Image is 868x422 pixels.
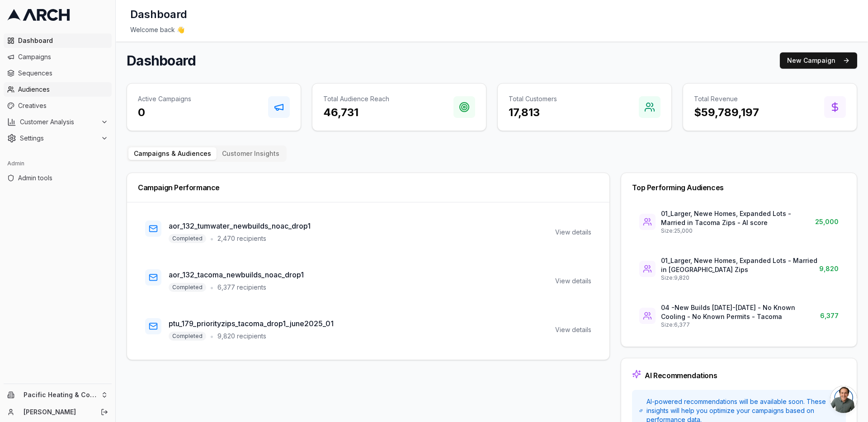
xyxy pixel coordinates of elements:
[24,408,91,417] a: [PERSON_NAME]
[555,277,591,286] div: View details
[130,25,854,34] div: Welcome back 👋
[20,134,97,143] span: Settings
[815,217,839,226] span: 25,000
[169,234,206,243] span: Completed
[4,115,112,129] button: Customer Analysis
[169,332,206,341] span: Completed
[210,331,214,342] span: •
[138,94,191,103] p: Active Campaigns
[4,82,112,97] a: Audiences
[128,147,217,160] button: Campaigns & Audiences
[138,105,191,120] h3: 0
[661,227,815,234] p: Size: 25,000
[4,98,112,113] a: Creatives
[780,52,857,69] button: New Campaign
[4,33,112,48] a: Dashboard
[18,101,108,110] span: Creatives
[4,156,112,171] div: Admin
[661,303,820,321] p: 04 -New Builds [DATE]-[DATE] - No Known Cooling - No Known Permits - Tacoma
[18,52,108,61] span: Campaigns
[130,7,187,22] h1: Dashboard
[661,209,815,227] p: 01_Larger, Newe Homes, Expanded Lots - Married in Tacoma Zips - AI score
[661,274,819,281] p: Size: 9,820
[98,406,111,418] button: Log out
[217,147,285,160] button: Customer Insights
[323,94,389,103] p: Total Audience Reach
[18,173,108,183] span: Admin tools
[4,171,112,185] a: Admin tools
[645,372,717,379] div: AI Recommendations
[217,234,266,243] span: 2,470 recipients
[217,283,266,292] span: 6,377 recipients
[323,105,389,120] h3: 46,731
[4,388,112,402] button: Pacific Heating & Cooling
[217,332,266,341] span: 9,820 recipients
[169,269,304,280] h3: aor_132_tacoma_newbuilds_noac_drop1
[18,36,108,45] span: Dashboard
[4,50,112,64] a: Campaigns
[555,228,591,237] div: View details
[820,311,839,320] span: 6,377
[210,233,214,244] span: •
[4,131,112,145] button: Settings
[138,184,599,191] div: Campaign Performance
[632,184,846,191] div: Top Performing Audiences
[169,220,311,231] h3: aor_132_tumwater_newbuilds_noac_drop1
[661,256,819,274] p: 01_Larger, Newe Homes, Expanded Lots - Married in [GEOGRAPHIC_DATA] Zips
[4,66,112,80] a: Sequences
[18,85,108,94] span: Audiences
[127,52,196,69] h1: Dashboard
[210,282,214,293] span: •
[509,94,557,103] p: Total Customers
[819,264,839,273] span: 9,820
[694,105,759,120] h3: $59,789,197
[661,321,820,328] p: Size: 6,377
[555,325,591,334] div: View details
[24,391,97,399] span: Pacific Heating & Cooling
[509,105,557,120] h3: 17,813
[169,283,206,292] span: Completed
[18,69,108,78] span: Sequences
[694,94,759,103] p: Total Revenue
[830,386,857,413] a: Open chat
[20,117,97,127] span: Customer Analysis
[169,318,334,329] h3: ptu_179_priorityzips_tacoma_drop1_june2025_01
